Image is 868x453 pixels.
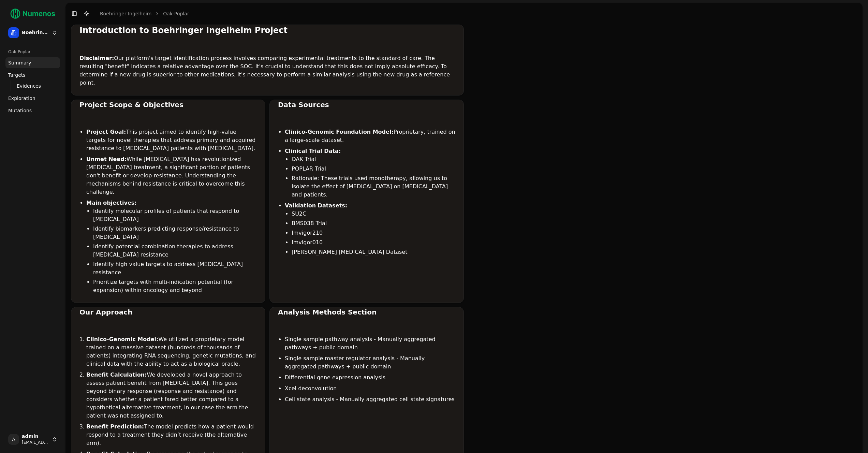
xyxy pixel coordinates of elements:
[8,59,31,66] span: Summary
[86,200,137,206] strong: Main objectives:
[285,148,341,154] strong: Clinical Trial Data:
[86,371,257,420] li: We developed a novel approach to assess patient benefit from [MEDICAL_DATA]. This goes beyond bin...
[86,128,257,152] li: This project aimed to identify high-value targets for novel therapies that address primary and ac...
[285,202,347,209] strong: Validation Datasets:
[5,431,60,448] button: Aadmin[EMAIL_ADDRESS]
[17,83,41,89] span: Evidences
[93,207,257,223] li: Identify molecular profiles of patients that respond to [MEDICAL_DATA]
[79,55,114,61] strong: Disclaimer:
[5,5,60,22] img: Numenos
[22,434,49,440] span: admin
[292,238,455,247] li: Imvigor010
[79,54,455,87] p: Our platform's target identification process involves comparing experimental treatments to the st...
[285,374,455,382] li: Differential gene expression analysis
[22,440,49,445] span: [EMAIL_ADDRESS]
[163,10,189,17] a: Oak-Poplar
[285,335,455,352] li: Single sample pathway analysis - Manually aggregated pathways + public domain
[292,248,455,256] li: [PERSON_NAME] [MEDICAL_DATA] Dataset
[79,307,257,317] div: Our Approach
[278,307,455,317] div: Analysis Methods Section
[86,423,257,447] li: The model predicts how a patient would respond to a treatment they didn’t receive (the alternativ...
[285,354,455,371] li: Single sample master regulator analysis - Manually aggregated pathways + public domain
[5,70,60,81] a: Targets
[285,384,455,393] li: Xcel deconvolution
[278,100,455,109] div: Data Sources
[86,335,257,368] li: We utilized a proprietary model trained on a massive dataset (hundreds of thousands of patients) ...
[292,229,455,237] li: Imvigor210
[82,9,91,18] button: Toggle Dark Mode
[292,165,455,173] li: POPLAR Trial
[292,210,455,218] li: SU2C
[8,72,26,78] span: Targets
[5,46,60,57] div: Oak-Poplar
[8,107,32,114] span: Mutations
[86,129,126,135] strong: Project Goal:
[86,371,147,378] strong: Benefit Calculation:
[93,278,257,294] li: Prioritize targets with multi-indication potential (for expansion) within oncology and beyond
[5,93,60,104] a: Exploration
[285,128,455,144] li: Proprietary, trained on a large-scale dataset.
[5,105,60,116] a: Mutations
[86,423,144,430] strong: Benefit Prediction:
[292,155,455,163] li: OAK Trial
[285,129,394,135] strong: Clinico-Genomic Foundation Model:
[5,25,60,41] button: Boehringer Ingelheim
[22,30,49,36] span: Boehringer Ingelheim
[100,10,151,17] a: Boehringer Ingelheim
[14,81,52,91] a: Evidences
[93,260,257,277] li: Identify high value targets to address [MEDICAL_DATA] resistance
[5,57,60,68] a: Summary
[70,9,79,18] button: Toggle Sidebar
[86,336,158,342] strong: Clinico-Genomic Model:
[79,100,257,109] div: Project Scope & Objectives
[285,395,455,404] li: Cell state analysis - Manually aggregated cell state signatures
[79,25,455,36] div: Introduction to Boehringer Ingelheim Project
[100,10,189,17] nav: breadcrumb
[8,434,19,445] span: A
[8,95,35,102] span: Exploration
[93,243,257,259] li: Identify potential combination therapies to address [MEDICAL_DATA] resistance
[292,174,455,199] li: Rationale: These trials used monotherapy, allowing us to isolate the effect of [MEDICAL_DATA] on ...
[86,156,127,162] strong: Unmet Need:
[292,219,455,228] li: BMS038 Trial
[86,155,257,196] li: While [MEDICAL_DATA] has revolutionized [MEDICAL_DATA] treatment, a significant portion of patien...
[93,225,257,241] li: Identify biomarkers predicting response/resistance to [MEDICAL_DATA]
